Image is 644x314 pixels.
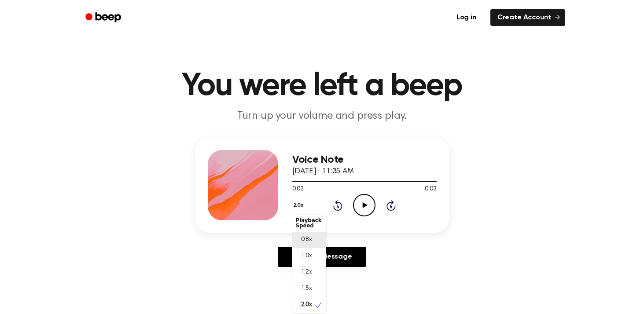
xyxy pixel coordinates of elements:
span: 1.5x [301,284,312,293]
div: Playback Speed [292,214,326,232]
span: 1.0x [301,252,312,261]
span: 2.0x [301,300,312,310]
button: 2.0x [292,198,307,213]
span: 1.2x [301,268,312,277]
div: 2.0x [292,215,326,313]
span: 0.8x [301,235,312,245]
